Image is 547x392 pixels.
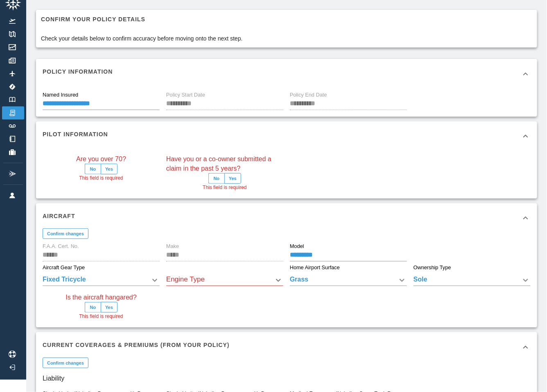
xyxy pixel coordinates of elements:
[43,264,85,272] label: Aircraft Gear Type
[85,302,101,313] button: No
[36,203,537,233] div: Aircraft
[290,91,327,99] label: Policy End Date
[79,313,123,321] span: This field is required
[290,275,407,286] div: Grass
[290,264,340,272] label: Home Airport Surface
[43,358,88,368] button: Confirm changes
[166,243,179,250] label: Make
[43,228,88,239] button: Confirm changes
[166,154,283,173] label: Have you or a co-owner submitted a claim in the past 5 years?
[414,275,531,286] div: Sole
[43,243,79,250] label: F.A.A. Cert. No.
[66,293,136,302] label: Is the aircraft hangared?
[43,67,113,76] h6: Policy Information
[224,173,241,184] button: Yes
[203,184,246,192] span: This field is required
[36,59,537,88] div: Policy Information
[36,332,537,362] div: Current Coverages & Premiums (from your policy)
[101,302,118,313] button: Yes
[43,212,75,221] h6: Aircraft
[414,264,451,272] label: Ownership Type
[36,122,537,151] div: Pilot Information
[79,174,123,182] span: This field is required
[290,243,304,250] label: Model
[41,15,243,24] h6: Confirm your policy details
[43,340,230,349] h6: Current Coverages & Premiums (from your policy)
[43,275,160,286] div: Fixed Tricycle
[208,173,225,184] button: No
[43,91,78,99] label: Named Insured
[76,154,126,164] label: Are you over 70?
[41,34,243,43] p: Check your details below to confirm accuracy before moving onto the next step.
[85,164,101,174] button: No
[101,164,118,174] button: Yes
[43,130,108,139] h6: Pilot Information
[43,373,531,384] h6: Liability
[166,91,205,99] label: Policy Start Date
